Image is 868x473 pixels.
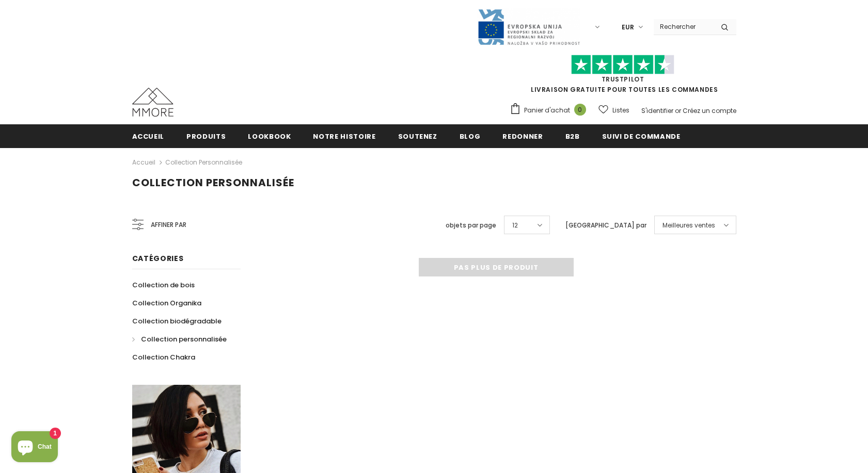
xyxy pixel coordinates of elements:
a: soutenez [398,124,437,148]
span: Listes [612,105,629,116]
a: Collection personnalisée [132,330,227,348]
a: Collection de bois [132,276,195,294]
inbox-online-store-chat: Shopify online store chat [8,431,61,465]
a: Lookbook [248,124,291,148]
span: Produits [186,132,226,141]
span: LIVRAISON GRATUITE POUR TOUTES LES COMMANDES [510,59,736,94]
span: EUR [622,22,634,32]
a: B2B [565,124,580,148]
span: Accueil [132,132,165,141]
span: Collection Organika [132,298,201,308]
span: Panier d'achat [524,105,570,116]
span: Collection Chakra [132,352,195,362]
span: Notre histoire [313,132,375,141]
span: Blog [460,132,481,141]
a: Produits [186,124,226,148]
span: Suivi de commande [602,132,681,141]
input: Search Site [654,19,713,34]
a: Créez un compte [683,106,736,115]
span: Collection biodégradable [132,316,222,326]
a: Redonner [502,124,543,148]
img: Javni Razpis [477,8,580,46]
a: Accueil [132,124,165,148]
a: Collection Organika [132,294,201,312]
a: Panier d'achat 0 [510,103,591,118]
span: 12 [512,220,518,231]
span: Catégories [132,253,184,264]
label: [GEOGRAPHIC_DATA] par [565,220,646,231]
span: 0 [574,104,586,116]
img: Cas MMORE [132,88,173,117]
span: Redonner [502,132,543,141]
img: Faites confiance aux étoiles pilotes [571,55,674,75]
a: Accueil [132,156,155,169]
span: Meilleures ventes [662,220,715,231]
a: Blog [460,124,481,148]
a: TrustPilot [602,75,644,84]
a: Notre histoire [313,124,375,148]
a: Javni Razpis [477,22,580,31]
span: Collection personnalisée [132,175,294,190]
a: Collection biodégradable [132,312,222,330]
a: Collection personnalisée [165,158,242,167]
span: B2B [565,132,580,141]
span: Collection personnalisée [141,334,227,344]
span: Collection de bois [132,280,195,290]
a: Collection Chakra [132,348,195,366]
span: soutenez [398,132,437,141]
label: objets par page [446,220,496,231]
span: or [675,106,681,115]
span: Lookbook [248,132,291,141]
a: Suivi de commande [602,124,681,148]
span: Affiner par [151,219,186,231]
a: S'identifier [641,106,673,115]
a: Listes [598,101,629,119]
